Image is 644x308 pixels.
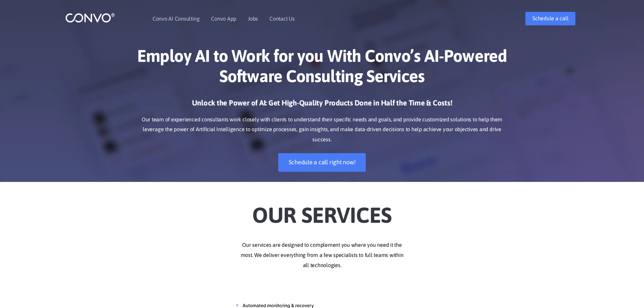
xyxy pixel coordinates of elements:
[152,16,199,21] a: Convo AI Consulting
[269,16,295,21] a: Contact Us
[135,46,510,91] h1: Employ AI to Work for you With Convo’s AI-Powered Software Consulting Services
[135,192,510,230] h2: Our Services
[65,13,115,23] img: logo_1.png
[248,16,258,21] a: Jobs
[211,16,236,21] a: Convo App
[135,98,510,113] h3: Unlock the Power of AI: Get High-Quality Products Done in Half the Time & Costs!
[135,240,510,270] p: Our services are designed to complement you where you need it the most. We deliver everything fro...
[135,115,510,145] p: Our team of experienced consultants work closely with clients to understand their specific needs ...
[525,12,575,25] a: Schedule a call
[278,153,366,172] a: Schedule a call right now!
